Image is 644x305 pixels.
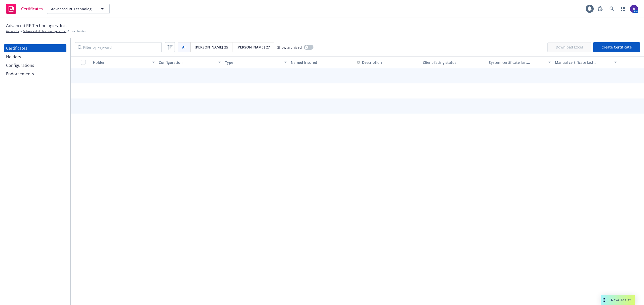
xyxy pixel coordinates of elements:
div: Type [225,60,281,65]
div: System certificate last generated [489,60,545,65]
div: Configuration [159,60,215,65]
div: Named Insured [291,60,353,65]
div: Holder [93,60,149,65]
img: photo [630,5,638,13]
a: Report a Bug [595,4,605,14]
a: Endorsements [4,70,66,78]
a: Advanced RF Technologies, Inc. [23,29,66,33]
span: Download Excel [547,42,591,52]
button: Client-facing status [421,56,487,68]
button: Configuration [157,56,223,68]
span: Certificates [21,7,43,11]
div: Configurations [6,61,34,69]
span: Show archived [277,45,302,50]
button: Nova Assist [601,295,635,305]
div: Drag to move [601,295,607,305]
button: Advanced RF Technologies, Inc. [47,4,110,14]
button: System certificate last generated [487,56,553,68]
a: Switch app [618,4,628,14]
div: Manual certificate last generated [555,60,611,65]
a: Search [607,4,617,14]
div: Holders [6,53,21,61]
span: [PERSON_NAME] 27 [236,44,270,50]
span: [PERSON_NAME] 25 [195,44,228,50]
input: Select all [81,60,86,65]
button: Type [223,56,289,68]
input: Filter by keyword [75,42,162,52]
a: Accounts [6,29,19,33]
button: Holder [91,56,157,68]
button: Create Certificate [593,42,640,52]
span: Advanced RF Technologies, Inc. [6,22,67,29]
div: Certificates [6,44,27,52]
button: Manual certificate last generated [553,56,619,68]
a: Certificates [4,2,45,16]
span: Advanced RF Technologies, Inc. [51,6,95,12]
a: Holders [4,53,66,61]
div: Client-facing status [423,60,485,65]
span: Nova Assist [611,298,631,302]
button: Named Insured [289,56,355,68]
span: All [182,44,186,50]
a: Configurations [4,61,66,69]
span: Certificates [70,29,87,33]
button: Description [357,60,382,65]
div: Endorsements [6,70,34,78]
a: Certificates [4,44,66,52]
